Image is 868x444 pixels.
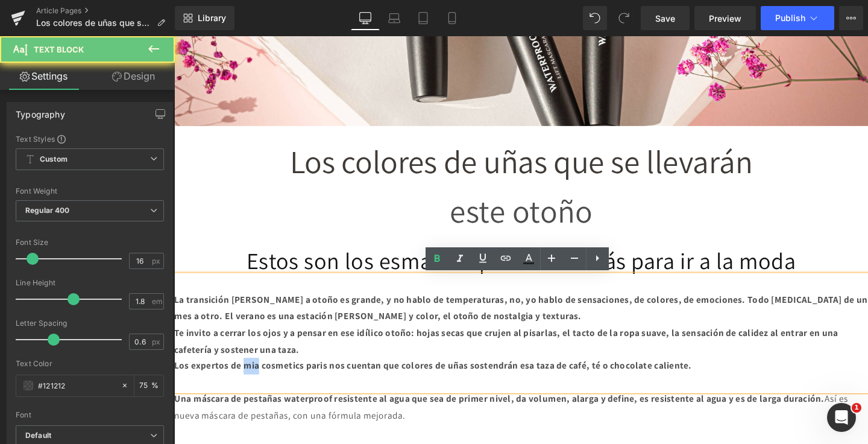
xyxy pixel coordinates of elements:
[351,6,380,30] a: Desktop
[16,360,164,368] div: Text Color
[409,6,438,30] a: Tablet
[827,403,856,432] iframe: Intercom live chat
[152,297,162,305] span: em
[16,134,164,144] div: Text Styles
[438,6,467,30] a: Mobile
[122,110,608,154] span: Los colores de uñas que se llevarán
[152,257,162,265] span: px
[761,6,834,30] button: Publish
[16,411,164,419] div: Font
[90,63,177,90] a: Design
[40,154,68,165] b: Custom
[655,12,675,25] span: Save
[380,6,409,30] a: Laptop
[38,379,115,392] input: Color
[709,12,741,25] span: Preview
[583,6,607,30] button: Undo
[34,45,84,54] span: Text Block
[775,13,805,23] span: Publish
[612,6,636,30] button: Redo
[25,431,51,441] i: Default
[852,403,861,413] span: 1
[16,279,164,287] div: Line Height
[36,18,152,28] span: Los colores de uñas que se llevarán Este otoño
[839,6,863,30] button: More
[134,375,163,396] div: %
[16,187,164,195] div: Font Weight
[16,319,164,328] div: Letter Spacing
[152,338,162,346] span: px
[16,238,164,247] div: Font Size
[694,6,756,30] a: Preview
[175,6,234,30] a: New Library
[25,206,70,215] b: Regular 400
[198,13,226,24] span: Library
[36,6,175,16] a: Article Pages
[16,103,65,119] div: Typography
[289,162,440,206] span: este otoño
